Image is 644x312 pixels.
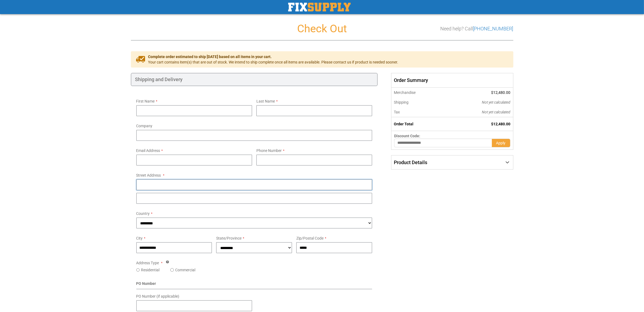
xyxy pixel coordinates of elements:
[136,211,150,216] span: Country
[136,261,159,265] span: Address Type
[256,99,275,103] span: Last Name
[482,100,511,104] span: Not yet calculated
[148,59,398,65] span: Your cart contains item(s) that are out of stock. We intend to ship complete once all items are a...
[296,236,323,240] span: Zip/Postal Code
[256,148,282,153] span: Phone Number
[136,99,155,103] span: First Name
[136,236,143,240] span: City
[496,141,506,145] span: Apply
[491,90,511,95] span: $12,480.00
[288,3,351,11] a: store logo
[391,73,513,88] span: Order Summary
[175,267,195,273] label: Commercial
[491,122,511,126] span: $12,480.00
[136,148,160,153] span: Email Address
[216,236,241,240] span: State/Province
[394,160,427,165] span: Product Details
[492,139,510,147] button: Apply
[148,54,398,59] span: Complete order estimated to ship [DATE] based on all items in your cart.
[391,107,445,117] th: Tax
[131,23,513,35] h1: Check Out
[482,110,511,114] span: Not yet calculated
[131,73,378,86] div: Shipping and Delivery
[288,3,351,11] img: Fix Industrial Supply
[391,88,445,97] th: Merchandise
[136,294,180,298] span: PO Number (if applicable)
[441,26,513,31] h3: Need help? Call
[394,134,420,138] span: Discount Code:
[136,173,161,177] span: Street Address
[473,26,513,31] a: [PHONE_NUMBER]
[394,100,409,104] span: Shipping
[141,267,159,273] label: Residential
[136,124,153,128] span: Company
[394,122,413,126] strong: Order Total
[136,281,372,289] div: PO Number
